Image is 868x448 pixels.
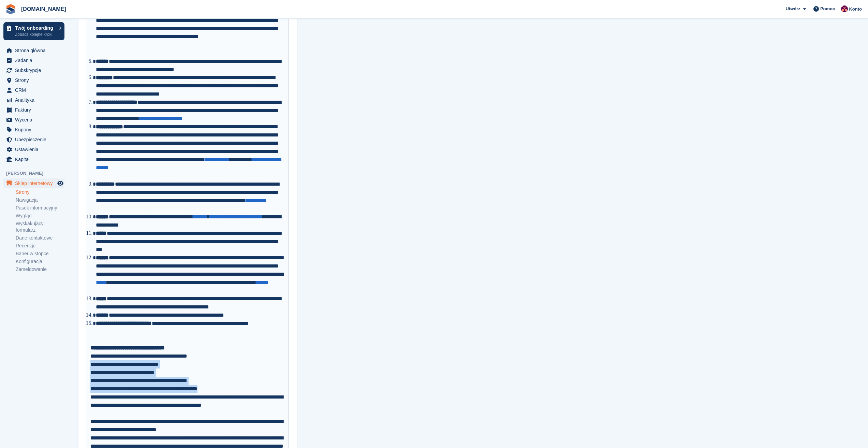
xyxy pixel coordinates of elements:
[15,31,56,38] p: Zobacz kolejne kroki
[3,125,64,134] a: menu
[3,105,64,115] a: menu
[15,155,56,164] span: Kapitał
[16,266,64,273] a: Zameldowanie
[3,135,64,144] a: menu
[15,56,56,65] span: Zadania
[15,46,56,55] span: Strona główna
[15,75,56,85] span: Strony
[841,5,848,12] img: Mateusz Kacwin
[3,56,64,65] a: menu
[15,178,56,188] span: Sklep internetowy
[16,220,64,233] a: Wyskakujący formularz
[3,155,64,164] a: menu
[15,135,56,144] span: Ubezpieczenie
[15,115,56,125] span: Wycena
[820,5,835,12] span: Pomoc
[3,66,64,75] a: menu
[16,197,64,203] a: Nawigacja
[16,189,64,196] a: Strony
[3,85,64,95] a: menu
[3,46,64,55] a: menu
[5,4,16,14] img: stora-icon-8386f47178a22dfd0bd8f6a31ec36ba5ce8667c1dd55bd0f319d3a0aa187defe.svg
[15,95,56,105] span: Analityka
[15,66,56,75] span: Subskrypcje
[15,125,56,134] span: Kupony
[3,145,64,154] a: menu
[16,258,64,265] a: Konfiguracja
[16,205,64,211] a: Pasek informacyjny
[18,3,69,15] a: [DOMAIN_NAME]
[15,85,56,95] span: CRM
[6,170,68,177] span: [PERSON_NAME]
[3,178,64,188] a: menu
[16,250,64,257] a: Baner w stopce
[15,145,56,154] span: Ustawienia
[785,5,800,12] span: Utwórz
[15,26,56,30] p: Twój onboarding
[3,22,64,40] a: Twój onboarding Zobacz kolejne kroki
[16,235,64,241] a: Dane kontaktowe
[15,105,56,115] span: Faktury
[3,115,64,125] a: menu
[849,6,862,13] span: Konto
[3,95,64,105] a: menu
[3,75,64,85] a: menu
[16,243,64,249] a: Recenzje
[56,179,64,187] a: Podgląd sklepu
[16,213,64,219] a: Wygląd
